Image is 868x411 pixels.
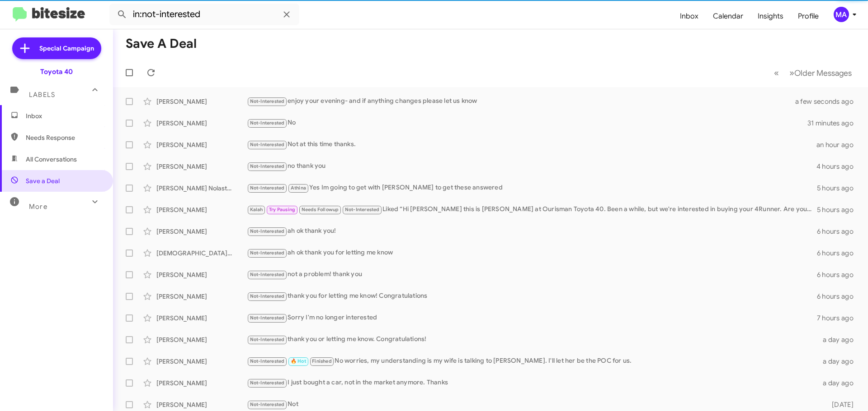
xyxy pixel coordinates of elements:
[291,358,306,364] span: 🔥 Hot
[156,292,247,301] div: [PERSON_NAME]
[247,248,817,258] div: ah ok thank you for letting me know
[156,400,247,409] div: [PERSON_NAME]
[791,3,826,29] a: Profile
[40,67,73,76] div: Toyota 40
[269,207,295,212] span: Try Pausing
[156,270,247,279] div: [PERSON_NAME]
[250,228,285,234] span: Not-Interested
[26,155,77,164] span: All Conversations
[156,379,247,388] div: [PERSON_NAME]
[817,400,861,409] div: [DATE]
[247,139,816,150] div: Not at this time thanks.
[126,37,197,51] h1: Save a Deal
[345,207,380,212] span: Not-Interested
[706,3,750,29] a: Calendar
[156,162,247,171] div: [PERSON_NAME]
[817,379,861,388] div: a day ago
[156,184,247,193] div: [PERSON_NAME] Nolastname122406803
[817,184,861,193] div: 5 hours ago
[312,358,332,364] span: Finished
[250,315,285,321] span: Not-Interested
[250,163,285,169] span: Not-Interested
[247,96,807,106] div: enjoy your evening- and if anything changes please let us know
[817,227,861,236] div: 6 hours ago
[789,67,794,79] span: »
[817,292,861,301] div: 6 hours ago
[250,207,263,212] span: Kalah
[250,250,285,256] span: Not-Interested
[156,314,247,323] div: [PERSON_NAME]
[156,227,247,236] div: [PERSON_NAME]
[247,118,807,128] div: No
[826,7,858,22] button: MA
[247,313,817,323] div: Sorry I'm no longer interested
[156,249,247,258] div: [DEMOGRAPHIC_DATA][PERSON_NAME]
[250,272,285,277] span: Not-Interested
[29,91,55,99] span: Labels
[817,205,861,214] div: 5 hours ago
[817,357,861,366] div: a day ago
[247,291,817,301] div: thank you for letting me know! Congratulations
[109,4,299,25] input: Search
[29,203,47,211] span: More
[12,37,101,59] a: Special Campaign
[774,67,779,79] span: «
[39,44,94,53] span: Special Campaign
[794,68,852,78] span: Older Messages
[247,356,817,366] div: No worries, my understanding is my wife is talking to [PERSON_NAME]. I'll let her be the POC for us.
[247,399,817,410] div: Not
[250,402,285,407] span: Not-Interested
[247,204,817,215] div: Liked “Hi [PERSON_NAME] this is [PERSON_NAME] at Ourisman Toyota 40. Been a while, but we're inte...
[156,119,247,128] div: [PERSON_NAME]
[769,64,784,82] button: Previous
[817,314,861,323] div: 7 hours ago
[156,335,247,344] div: [PERSON_NAME]
[250,120,285,126] span: Not-Interested
[26,111,103,120] span: Inbox
[807,97,861,106] div: a few seconds ago
[156,357,247,366] div: [PERSON_NAME]
[817,270,861,279] div: 6 hours ago
[817,335,861,344] div: a day ago
[816,162,861,171] div: 4 hours ago
[250,293,285,299] span: Not-Interested
[156,205,247,214] div: [PERSON_NAME]
[26,133,103,142] span: Needs Response
[816,140,861,149] div: an hour ago
[247,226,817,236] div: ah ok thank you!
[784,64,857,82] button: Next
[250,185,285,191] span: Not-Interested
[247,378,817,388] div: I just bought a car, not in the market anymore. Thanks
[250,98,285,104] span: Not-Interested
[769,64,857,82] nav: Page navigation example
[250,337,285,342] span: Not-Interested
[673,3,706,29] a: Inbox
[156,97,247,106] div: [PERSON_NAME]
[156,140,247,149] div: [PERSON_NAME]
[247,161,816,171] div: no thank you
[834,7,849,22] div: MA
[302,207,339,212] span: Needs Followup
[291,185,306,191] span: Athina
[807,119,861,128] div: 31 minutes ago
[250,380,285,386] span: Not-Interested
[247,183,817,193] div: Yes Im going to get with [PERSON_NAME] to get these answered
[250,142,285,148] span: Not-Interested
[247,269,817,280] div: not a problem! thank you
[247,334,817,345] div: thank you or letting me know. Congratulations!
[750,3,791,29] a: Insights
[26,176,60,185] span: Save a Deal
[817,249,861,258] div: 6 hours ago
[250,358,285,364] span: Not-Interested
